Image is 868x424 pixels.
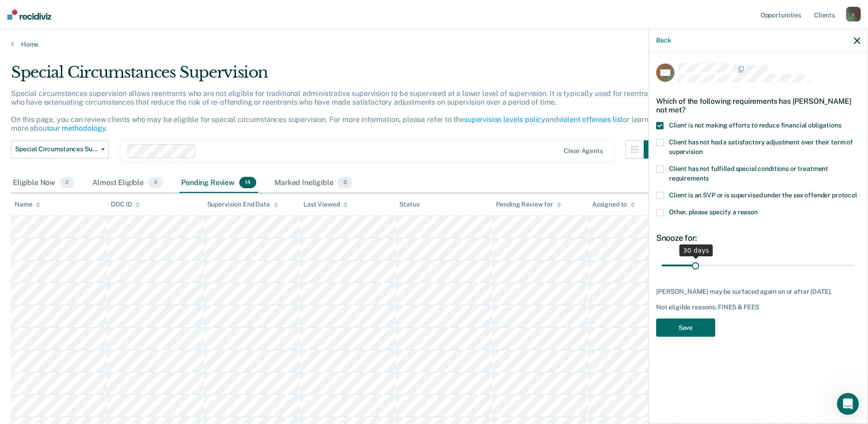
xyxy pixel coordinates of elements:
span: Home [35,308,56,314]
button: Save [656,318,715,337]
div: Not eligible reasons: FINES & FEES [656,303,860,311]
div: Supervision End Date [207,201,278,208]
img: Profile image for Rajan [109,15,127,33]
div: Snooze for: [656,233,860,243]
iframe: Intercom live chat [837,393,859,415]
img: logo [18,17,69,32]
div: Assigned to [592,201,635,208]
button: Messages [92,285,183,322]
div: Special Circumstances Supervision [11,63,662,89]
a: violent offenses list [558,115,623,124]
span: Messages [122,308,153,314]
p: Hi [EMAIL_ADDRESS][DOMAIN_NAME] 👋 [18,65,165,111]
div: Eligible Now [11,173,76,193]
div: DOC ID [111,201,140,208]
p: Special circumstances supervision allows reentrants who are not eligible for traditional administ... [11,89,658,133]
div: Pending Review for [496,201,561,208]
div: Marked Ineligible [273,173,354,193]
div: Status [399,201,419,208]
span: 0 [338,177,352,189]
div: Send us a message [19,146,153,156]
span: Client has not had a satisfactory adjustment over their term of supervision [669,138,853,155]
span: Client is an SVP or is supervised under the sex offender protocol [669,191,857,199]
span: 2 [60,177,74,189]
div: Which of the following requirements has [PERSON_NAME] not met? [656,90,860,122]
div: 30 days [679,244,713,256]
a: supervision levels policy [464,115,545,124]
div: Clear agents [564,147,603,155]
span: Client has not fulfilled special conditions or treatment requirements [669,165,828,182]
div: Almost Eligible [91,173,165,193]
span: 14 [239,177,256,189]
button: Back [656,37,671,44]
div: [PERSON_NAME] may be surfaced again on or after [DATE]. [656,288,860,296]
div: Pending Review [179,173,258,193]
span: 4 [148,177,163,189]
span: Other, please specify a reason [669,208,758,216]
div: Send us a message [9,138,174,164]
span: Client is not making efforts to reduce financial obligations [669,122,841,129]
a: Home [11,40,857,48]
img: Profile image for Nora [126,15,145,33]
img: Profile image for Kim [144,15,162,33]
span: Special Circumstances Supervision [15,145,97,153]
div: r [846,7,861,21]
p: How can we help? [18,111,165,127]
a: our methodology [49,124,106,132]
img: Recidiviz [7,10,51,20]
div: Name [15,201,40,208]
div: Last Viewed [303,201,348,208]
